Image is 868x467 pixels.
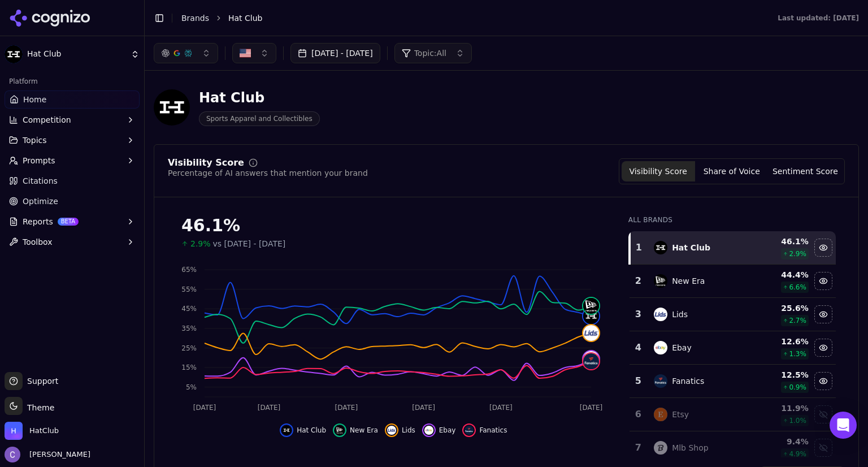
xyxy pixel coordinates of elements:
[5,172,140,190] a: Citations
[228,12,262,24] span: Hat Club
[25,449,90,460] span: [PERSON_NAME]
[630,265,836,298] tr: 2new eraNew Era44.4%6.6%Hide new era data
[168,167,368,179] div: Percentage of AI answers that mention your brand
[756,236,809,247] div: 46.1 %
[23,175,58,187] span: Citations
[199,89,320,107] div: Hat Club
[789,283,806,292] span: 6.6 %
[628,215,836,224] div: All Brands
[199,111,320,126] span: Sports Apparel and Collectibles
[654,341,667,354] img: ebay
[5,447,90,462] button: Open user button
[181,325,197,332] tspan: 35%
[580,404,603,412] tspan: [DATE]
[5,45,23,63] img: Hat Club
[23,403,54,412] span: Theme
[412,404,435,412] tspan: [DATE]
[290,43,380,63] button: [DATE] - [DATE]
[583,308,599,324] img: hat club
[29,426,59,436] span: HatClub
[462,423,507,437] button: Hide fanatics data
[23,155,55,166] span: Prompts
[830,412,857,439] div: Open Intercom Messenger
[181,344,197,352] tspan: 25%
[23,216,53,227] span: Reports
[5,152,140,170] button: Prompts
[672,442,709,453] div: Mlb Shop
[387,426,396,435] img: lids
[789,316,806,325] span: 2.7 %
[335,404,358,412] tspan: [DATE]
[634,374,643,388] div: 5
[814,272,832,290] button: Hide new era data
[654,241,667,254] img: hat club
[402,426,415,435] span: Lids
[5,447,20,462] img: Chris Hayes
[778,14,859,23] div: Last updated: [DATE]
[583,353,599,369] img: fanatics
[654,408,667,421] img: etsy
[186,383,197,391] tspan: 5%
[756,403,809,414] div: 11.9 %
[814,339,832,357] button: Hide ebay data
[672,309,688,320] div: Lids
[672,242,710,253] div: Hat Club
[654,274,667,288] img: new era
[630,365,836,398] tr: 5fanaticsFanatics12.5%0.9%Hide fanatics data
[654,441,667,455] img: mlb shop
[789,416,806,425] span: 1.0 %
[630,331,836,365] tr: 4ebayEbay12.6%1.3%Hide ebay data
[672,275,705,287] div: New Era
[622,161,695,181] button: Visibility Score
[5,90,140,109] a: Home
[23,114,71,126] span: Competition
[814,405,832,423] button: Show etsy data
[489,404,513,412] tspan: [DATE]
[756,436,809,447] div: 9.4 %
[583,325,599,341] img: lids
[181,215,606,236] div: 46.1%
[23,94,46,105] span: Home
[58,218,79,226] span: BETA
[385,423,415,437] button: Hide lids data
[635,241,643,254] div: 1
[630,431,836,465] tr: 7mlb shopMlb Shop9.4%4.9%Show mlb shop data
[814,439,832,457] button: Show mlb shop data
[630,298,836,331] tr: 3lidsLids25.6%2.7%Hide lids data
[240,47,251,59] img: United States
[181,14,209,23] a: Brands
[23,236,53,248] span: Toolbox
[27,49,126,59] span: Hat Club
[280,423,326,437] button: Hide hat club data
[672,409,689,420] div: Etsy
[756,369,809,380] div: 12.5 %
[23,135,47,146] span: Topics
[465,426,474,435] img: fanatics
[181,12,755,24] nav: breadcrumb
[282,426,291,435] img: hat club
[634,441,643,455] div: 7
[5,233,140,251] button: Toolbox
[181,364,197,371] tspan: 15%
[335,426,344,435] img: new era
[789,349,806,358] span: 1.3 %
[213,238,286,249] span: vs [DATE] - [DATE]
[814,372,832,390] button: Hide fanatics data
[756,269,809,280] div: 44.4 %
[672,342,692,353] div: Ebay
[439,426,456,435] span: Ebay
[634,308,643,321] div: 3
[258,404,281,412] tspan: [DATE]
[583,351,599,367] img: ebay
[756,336,809,347] div: 12.6 %
[654,308,667,321] img: lids
[630,231,836,265] tr: 1hat clubHat Club46.1%2.9%Hide hat club data
[5,213,140,231] button: ReportsBETA
[333,423,378,437] button: Hide new era data
[181,266,197,274] tspan: 65%
[789,249,806,258] span: 2.9 %
[5,111,140,129] button: Competition
[634,408,643,421] div: 6
[695,161,769,181] button: Share of Voice
[634,274,643,288] div: 2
